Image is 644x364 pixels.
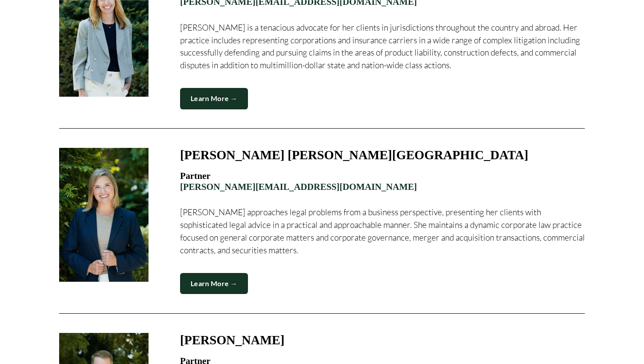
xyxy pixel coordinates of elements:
[180,182,417,192] a: [PERSON_NAME][EMAIL_ADDRESS][DOMAIN_NAME]
[180,171,585,192] h4: Partner
[180,148,528,162] h3: [PERSON_NAME] [PERSON_NAME][GEOGRAPHIC_DATA]
[180,88,248,109] a: Learn More →
[180,333,284,347] h3: [PERSON_NAME]
[180,21,585,72] p: [PERSON_NAME] is a tenacious advocate for her clients in jurisdictions throughout the country and...
[180,273,248,294] a: Learn More →
[180,206,585,256] p: [PERSON_NAME] approaches legal problems from a business perspective, presenting her clients with ...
